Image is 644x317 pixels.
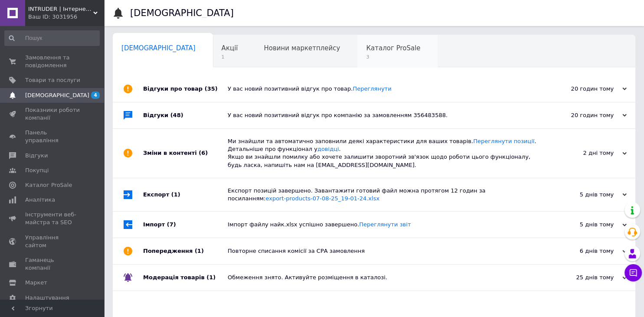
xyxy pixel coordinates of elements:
span: (1) [171,191,180,198]
div: Ми знайшли та автоматично заповнили деякі характеристики для ваших товарів. . Детальніше про функ... [228,137,540,169]
span: (1) [195,248,204,254]
span: Налаштування [25,294,69,302]
div: Відгуки про товар [143,76,228,102]
h1: [DEMOGRAPHIC_DATA] [130,8,234,18]
span: (1) [206,274,216,281]
div: 6 днів тому [540,247,627,255]
span: [DEMOGRAPHIC_DATA] [121,44,196,52]
div: Ваш ID: 3031956 [28,13,104,21]
a: Переглянути позиції [473,138,534,144]
div: 20 годин тому [540,85,627,93]
span: 4 [91,92,100,99]
span: Товари та послуги [25,76,80,84]
div: Зміни в контенті [143,129,228,178]
div: Імпорт файлу найк.xlsx успішно завершено. [228,221,540,229]
span: 3 [366,54,420,60]
a: довідці [317,146,339,152]
a: export-products-07-08-25_19-01-24.xlsx [265,195,379,202]
div: 5 днів тому [540,221,627,229]
div: 20 годин тому [540,111,627,119]
span: Інструменти веб-майстра та SEO [25,211,80,226]
div: Модерація товарів [143,265,228,291]
span: [DEMOGRAPHIC_DATA] [25,92,89,99]
span: (35) [205,85,218,92]
span: 1 [222,54,238,60]
div: Імпорт [143,212,228,238]
span: Маркет [25,279,47,287]
span: Відгуки [25,152,48,160]
div: Повторне списання комісії за СРА замовлення [228,247,540,255]
div: Обмеження знято. Активуйте розміщення в каталозі. [228,274,540,281]
span: Управління сайтом [25,234,80,249]
span: Гаманець компанії [25,256,80,272]
div: Відгуки [143,102,228,128]
div: Експорт позицій завершено. Завантажити готовий файл можна протягом 12 годин за посиланням: [228,187,540,203]
div: У вас новий позитивний відгук про товар. [228,85,540,93]
input: Пошук [4,30,100,46]
span: Акції [222,44,238,52]
span: Замовлення та повідомлення [25,54,80,69]
a: Переглянути [353,85,391,92]
span: (6) [199,150,208,156]
span: INTRUDER | Інтернет- магазин одягу [28,5,93,13]
span: Аналітика [25,196,55,204]
div: 25 днів тому [540,274,627,281]
span: Показники роботи компанії [25,106,80,122]
a: Переглянути звіт [359,221,411,228]
span: Покупці [25,167,49,174]
span: Новини маркетплейсу [264,44,340,52]
div: Експорт [143,178,228,211]
div: 2 дні тому [540,149,627,157]
span: Каталог ProSale [366,44,420,52]
div: У вас новий позитивний відгук про компанію за замовленням 356483588. [228,111,540,119]
span: Панель управління [25,129,80,144]
div: 5 днів тому [540,191,627,199]
span: Каталог ProSale [25,181,72,189]
div: Попередження [143,238,228,264]
span: (48) [170,112,183,118]
button: Чат з покупцем [624,264,642,281]
span: (7) [167,221,176,228]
